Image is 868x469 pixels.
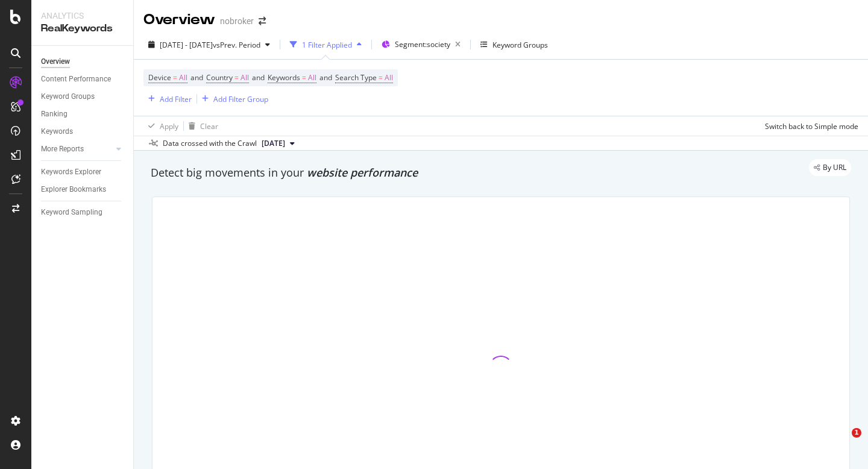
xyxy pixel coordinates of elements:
div: More Reports [41,143,84,156]
a: Keywords [41,125,125,138]
span: = [234,72,239,83]
a: Explorer Bookmarks [41,183,125,196]
div: Keywords [41,125,73,138]
div: Explorer Bookmarks [41,183,106,196]
a: Keyword Groups [41,90,125,103]
span: = [173,72,177,83]
div: Apply [160,121,178,131]
span: = [379,72,383,83]
span: and [252,72,265,83]
div: Analytics [41,10,124,22]
a: Keywords Explorer [41,166,125,178]
div: Switch back to Simple mode [765,121,858,131]
div: Add Filter Group [213,94,268,104]
span: vs Prev. Period [213,40,260,50]
span: Device [148,72,171,83]
span: By URL [823,164,846,171]
button: Add Filter [143,92,192,106]
span: Segment: society [395,39,450,49]
a: Content Performance [41,73,125,86]
div: Keyword Sampling [41,206,102,219]
button: Add Filter Group [197,92,268,106]
a: Ranking [41,108,125,121]
div: Keyword Groups [492,40,548,50]
div: Clear [200,121,218,131]
span: Search Type [335,72,377,83]
button: Switch back to Simple mode [760,116,858,136]
span: All [308,69,316,86]
button: [DATE] - [DATE]vsPrev. Period [143,35,275,54]
button: Segment:society [377,35,465,54]
div: Keyword Groups [41,90,95,103]
span: 1 [852,428,861,438]
span: Country [206,72,233,83]
span: = [302,72,306,83]
span: [DATE] - [DATE] [160,40,213,50]
div: arrow-right-arrow-left [259,17,266,25]
span: and [190,72,203,83]
div: Content Performance [41,73,111,86]
div: Add Filter [160,94,192,104]
button: Clear [184,116,218,136]
div: RealKeywords [41,22,124,36]
a: More Reports [41,143,113,156]
button: [DATE] [257,136,300,151]
span: and [319,72,332,83]
span: All [179,69,187,86]
div: legacy label [809,159,851,176]
button: 1 Filter Applied [285,35,366,54]
button: Keyword Groups [476,35,553,54]
a: Overview [41,55,125,68]
span: All [385,69,393,86]
a: Keyword Sampling [41,206,125,219]
span: All [241,69,249,86]
div: Ranking [41,108,68,121]
div: Data crossed with the Crawl [163,138,257,149]
iframe: Intercom live chat [827,428,856,457]
div: 1 Filter Applied [302,40,352,50]
span: 2025 Sep. 1st [262,138,285,149]
span: Keywords [268,72,300,83]
div: Keywords Explorer [41,166,101,178]
div: Overview [143,10,215,30]
div: nobroker [220,15,254,27]
button: Apply [143,116,178,136]
div: Overview [41,55,70,68]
